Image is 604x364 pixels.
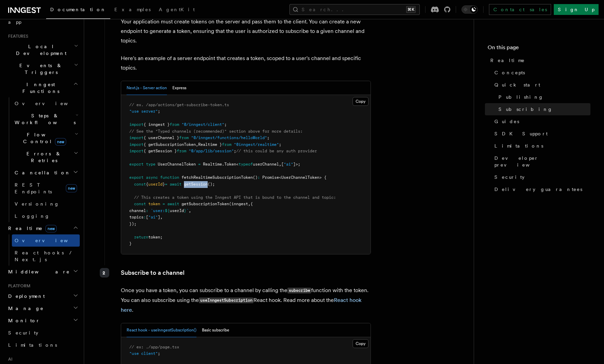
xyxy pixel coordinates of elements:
[222,162,224,167] span: .
[129,208,146,213] span: channel
[234,142,279,147] span: "@inngest/realtime"
[12,150,74,164] span: Errors & Retries
[5,97,80,222] div: Inngest Functions
[146,162,155,167] span: type
[121,17,371,45] p: Your application must create tokens on the server and pass them to the client. You can create a n...
[146,208,148,213] span: :
[160,175,179,180] span: function
[134,195,336,200] span: // This creates a token using the Inngest API that is bound to the channel and topic:
[203,162,222,167] span: Realtime
[144,122,170,127] span: { inngest }
[146,215,148,219] span: [
[46,2,110,19] a: Documentation
[45,225,57,232] span: new
[492,128,590,140] a: SDK Support
[199,298,253,303] code: useInngestSubscription
[134,202,146,206] span: const
[250,202,253,206] span: {
[15,213,50,219] span: Logging
[177,149,186,153] span: from
[488,43,590,54] h4: On this page
[494,174,525,180] span: Security
[267,135,269,140] span: ;
[50,7,106,12] span: Documentation
[127,323,196,337] button: React hook - useInngestSubscription()
[5,62,74,76] span: Events & Triggers
[488,54,590,66] a: Realtime
[170,182,182,187] span: await
[148,182,163,187] span: userId
[121,268,371,277] p: Subscribe to a channel
[5,59,80,78] button: Events & Triggers
[284,162,293,167] span: "ai"
[279,142,281,147] span: ;
[129,351,158,356] span: "use client"
[494,186,582,193] span: Delivery guarantees
[158,351,160,356] span: ;
[170,208,184,213] span: userId
[12,131,75,145] span: Flow Control
[496,91,590,103] a: Publishing
[236,149,317,153] span: // this could be any auth provider
[158,162,196,167] span: UserChannelToken
[353,97,369,106] button: Copy
[12,129,80,148] button: Flow Controlnew
[5,283,31,289] span: Platform
[492,66,590,79] a: Concepts
[202,323,229,337] button: Basic subscribe
[100,268,109,277] div: 2
[5,314,80,327] button: Monitor
[129,149,144,153] span: import
[167,202,179,206] span: await
[189,208,191,213] span: ,
[5,225,57,232] span: Realtime
[494,130,548,137] span: SDK Support
[319,175,326,180] span: > {
[5,317,40,324] span: Monitor
[498,106,553,113] span: Subscribing
[146,175,158,180] span: async
[5,302,80,314] button: Manage
[5,357,13,362] span: AI
[281,162,284,167] span: [
[160,215,163,219] span: ,
[12,234,80,247] a: Overview
[148,202,160,206] span: token
[129,215,144,219] span: topics
[461,5,478,14] button: Toggle dark mode
[281,175,319,180] span: UserChannelToken
[151,208,165,213] span: `user:
[15,201,59,207] span: Versioning
[12,247,80,266] a: React hooks / Next.js
[492,115,590,128] a: Guides
[191,135,267,140] span: "@/inngest/functions/helloWorld"
[494,155,590,168] span: Developer preview
[158,109,160,114] span: ;
[554,4,599,15] a: Sign Up
[12,179,80,198] a: REST Endpointsnew
[129,102,229,107] span: // ex. /app/actions/get-subscribe-token.ts
[293,162,300,167] span: ]>;
[148,235,163,240] span: token;
[134,182,146,187] span: const
[129,345,179,349] span: // ex: ./app/page.tsx
[492,183,590,195] a: Delivery guarantees
[189,149,234,153] span: "@/app/lib/session"
[15,238,84,243] span: Overview
[148,215,158,219] span: "ai"
[198,142,222,147] span: Realtime }
[229,202,248,206] span: (inngest
[236,162,239,167] span: <
[182,202,229,206] span: getSubscriptionToken
[182,175,253,180] span: fetchRealtimeSubscriptionToken
[129,135,144,140] span: import
[110,2,155,18] a: Examples
[222,142,231,147] span: from
[144,215,146,219] span: :
[5,266,80,278] button: Middleware
[12,97,80,110] a: Overview
[253,175,258,180] span: ()
[494,118,519,125] span: Guides
[494,69,525,76] span: Concepts
[121,286,371,315] p: Once you have a token, you can subscribe to a channel by calling the function with the token. You...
